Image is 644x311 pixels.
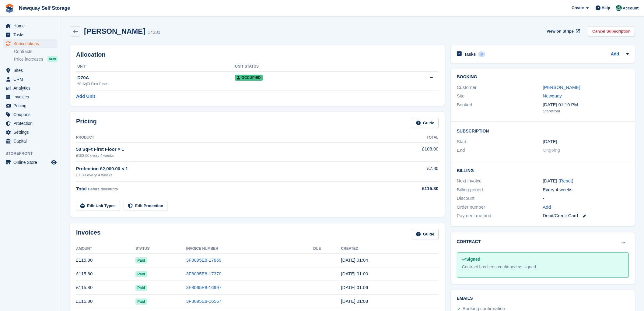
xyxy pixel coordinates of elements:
[462,256,624,263] div: Signed
[47,56,58,62] div: NEW
[457,178,543,185] div: Next invoice
[76,133,383,143] th: Product
[13,22,50,30] span: Home
[5,150,61,157] span: Storefront
[3,39,58,48] a: menu
[135,285,147,291] span: Paid
[13,128,50,136] span: Settings
[543,147,560,153] span: Ongoing
[543,178,629,185] div: [DATE] ( )
[50,159,58,166] a: Preview store
[13,75,50,83] span: CRM
[124,201,167,211] a: Edit Protection
[457,93,543,100] div: Site
[543,93,562,98] a: Newquay
[76,186,87,191] span: Total
[76,295,135,308] td: £115.80
[13,110,50,119] span: Coupons
[76,281,135,295] td: £115.80
[76,267,135,281] td: £115.80
[16,3,72,13] a: Newquay Self Storage
[76,244,135,254] th: Amount
[76,118,97,128] h2: Pricing
[3,30,58,39] a: menu
[14,56,43,62] span: Price increases
[76,172,383,178] div: £7.80 every 4 weeks
[148,29,160,36] div: 14381
[602,5,610,11] span: Help
[3,101,58,110] a: menu
[457,84,543,91] div: Customer
[76,153,383,158] div: £108.00 every 4 weeks
[13,119,50,128] span: Protection
[543,108,629,114] div: Storefront
[543,138,557,145] time: 2023-02-13 00:00:00 UTC
[616,5,622,11] img: JON
[13,84,50,92] span: Analytics
[457,296,629,301] h2: Emails
[457,101,543,114] div: Booked
[383,133,438,143] th: Total
[13,137,50,145] span: Capital
[412,229,439,239] a: Guide
[623,5,639,11] span: Account
[3,93,58,101] a: menu
[547,28,574,34] span: View on Stripe
[412,118,439,128] a: Guide
[3,75,58,83] a: menu
[3,128,58,136] a: menu
[544,26,581,36] a: View on Stripe
[3,158,58,167] a: menu
[341,271,368,276] time: 2025-07-28 00:00:16 UTC
[76,229,100,239] h2: Invoices
[341,299,368,304] time: 2025-06-02 00:08:38 UTC
[3,84,58,92] a: menu
[457,147,543,154] div: End
[341,257,368,263] time: 2025-08-25 00:04:30 UTC
[588,26,635,36] a: Cancel Subscription
[457,212,543,219] div: Payment method
[464,51,476,57] h2: Tasks
[383,142,438,161] td: £108.00
[457,138,543,145] div: Start
[235,62,374,72] th: Unit Status
[543,195,629,202] div: -
[457,204,543,211] div: Order number
[560,178,572,183] a: Reset
[383,185,438,192] div: £115.80
[13,101,50,110] span: Pricing
[76,253,135,267] td: £115.80
[5,4,14,13] img: stora-icon-8386f47178a22dfd0bd8f6a31ec36ba5ce8667c1dd55bd0f319d3a0aa187defe.svg
[186,257,222,263] a: 3F8095E8-17869
[457,75,629,80] h2: Booking
[77,81,235,87] div: 50 SqFt First Floor
[543,85,580,90] a: [PERSON_NAME]
[13,93,50,101] span: Invoices
[457,167,629,173] h2: Billing
[3,110,58,119] a: menu
[543,212,629,219] div: Debit/Credit Card
[76,51,439,58] h2: Allocation
[3,137,58,145] a: menu
[186,244,313,254] th: Invoice Number
[186,299,222,304] a: 3F8095E8-16567
[611,51,619,58] a: Add
[76,146,383,153] div: 50 SqFt First Floor × 1
[84,27,145,35] h2: [PERSON_NAME]
[543,204,551,211] a: Add
[462,264,624,270] div: Contract has been confirmed as signed.
[543,186,629,193] div: Every 4 weeks
[76,93,95,100] a: Add Unit
[13,158,50,167] span: Online Store
[313,244,341,254] th: Due
[186,271,222,276] a: 3F8095E8-17370
[76,201,120,211] a: Edit Unit Types
[135,299,147,305] span: Paid
[457,186,543,193] div: Billing period
[76,62,235,72] th: Unit
[478,51,485,57] div: 0
[457,195,543,202] div: Discount
[14,56,58,62] a: Price increases NEW
[77,74,235,81] div: D70A
[14,49,58,55] a: Contracts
